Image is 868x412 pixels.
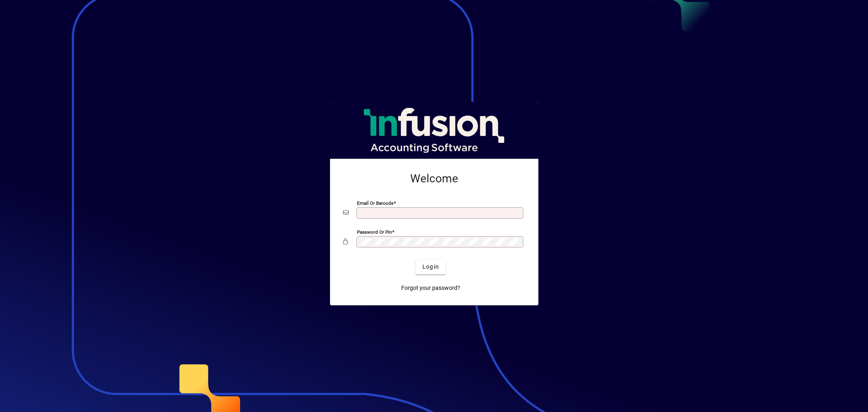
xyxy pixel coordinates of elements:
[416,260,446,274] button: Login
[422,263,439,271] span: Login
[401,284,460,292] span: Forgot your password?
[398,281,464,296] a: Forgot your password?
[343,172,525,186] h2: Welcome
[357,229,392,234] mat-label: Password or Pin
[357,200,394,206] mat-label: Email or Barcode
